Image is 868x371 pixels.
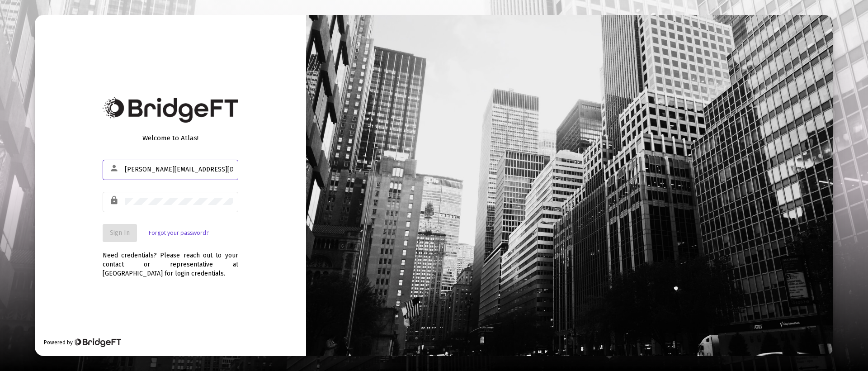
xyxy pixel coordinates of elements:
[109,195,120,206] mat-icon: lock
[103,133,238,143] div: Welcome to Atlas!
[103,224,137,242] button: Sign In
[125,166,233,173] input: Email or Username
[110,229,130,237] span: Sign In
[103,97,238,123] img: Bridge Financial Technology Logo
[103,242,238,278] div: Need credentials? Please reach out to your contact or representative at [GEOGRAPHIC_DATA] for log...
[109,163,120,174] mat-icon: person
[74,338,121,347] img: Bridge Financial Technology Logo
[44,338,121,347] div: Powered by
[149,228,208,238] a: Forgot your password?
